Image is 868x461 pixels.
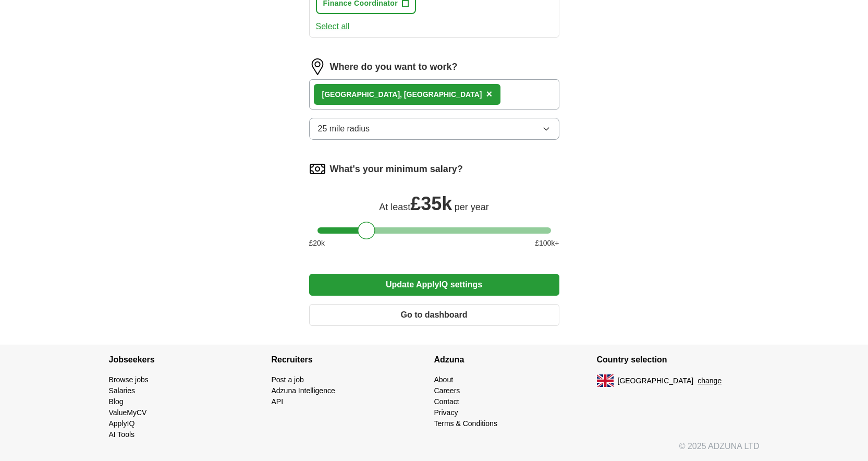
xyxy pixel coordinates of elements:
span: [GEOGRAPHIC_DATA] [618,375,694,386]
a: ValueMyCV [109,408,147,417]
a: Post a job [272,375,304,384]
span: 25 mile radius [318,123,370,135]
a: Contact [434,397,459,406]
a: API [272,397,284,406]
span: £ 35k [410,193,452,214]
a: Careers [434,386,460,395]
span: per year [455,202,489,212]
button: Select all [316,20,350,33]
button: Go to dashboard [309,304,559,326]
a: ApplyIQ [109,419,135,428]
span: £ 100 k+ [535,238,559,249]
span: At least [379,202,410,212]
div: [GEOGRAPHIC_DATA], [GEOGRAPHIC_DATA] [322,89,482,100]
a: Terms & Conditions [434,419,497,428]
a: Privacy [434,408,458,417]
button: × [486,87,492,102]
a: AI Tools [109,430,135,439]
a: Blog [109,397,124,406]
button: change [698,375,722,386]
img: location.png [309,58,326,75]
h4: Country selection [597,345,760,374]
button: Update ApplyIQ settings [309,274,559,296]
label: Where do you want to work? [330,60,458,74]
span: £ 20 k [309,238,325,249]
a: Adzuna Intelligence [272,386,335,395]
span: × [486,88,492,100]
div: © 2025 ADZUNA LTD [101,440,768,461]
label: What's your minimum salary? [330,162,463,176]
img: salary.png [309,161,326,177]
button: 25 mile radius [309,118,559,140]
img: UK flag [597,374,614,387]
a: Browse jobs [109,375,149,384]
a: About [434,375,454,384]
a: Salaries [109,386,136,395]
